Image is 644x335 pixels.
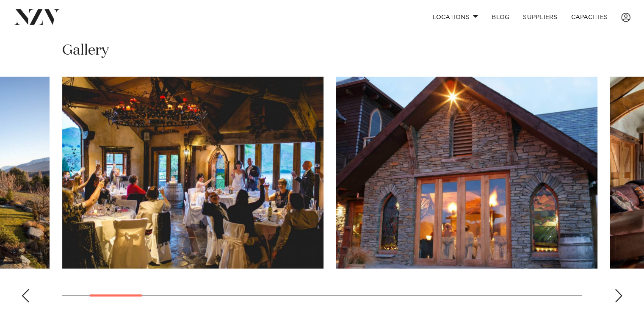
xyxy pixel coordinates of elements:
img: nzv-logo.png [14,9,60,25]
a: Locations [426,8,485,26]
a: SUPPLIERS [516,8,564,26]
swiper-slide: 3 / 19 [336,77,597,269]
h2: Gallery [62,41,109,60]
a: Capacities [564,8,615,26]
a: BLOG [485,8,516,26]
swiper-slide: 2 / 19 [62,77,323,269]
